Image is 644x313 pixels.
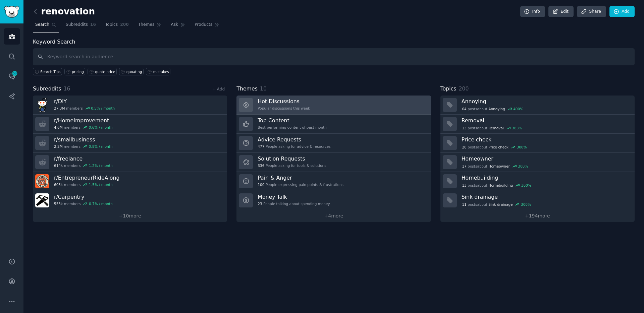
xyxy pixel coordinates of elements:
a: Annoying64postsaboutAnnoying400% [440,96,635,115]
span: 53 [12,71,18,76]
a: pricing [64,68,85,75]
div: 400 % [513,107,523,111]
div: 0.8 % / month [89,144,113,149]
span: 16 [90,22,96,28]
a: Info [520,6,545,17]
a: Sink drainage11postsaboutSink drainage300% [440,191,635,210]
div: pricing [72,69,84,74]
h3: Top Content [258,117,327,124]
div: 300 % [518,164,528,169]
a: +194more [440,210,635,222]
div: members [54,144,113,149]
a: Top ContentBest-performing content of past month [236,115,431,134]
span: 200 [459,85,469,92]
a: r/EntrepreneurRideAlong605kmembers1.5% / month [33,172,227,191]
h3: r/ smallbusiness [54,136,113,143]
a: Homebuilding13postsaboutHomebuilding300% [440,172,635,191]
div: quote price [95,69,115,74]
span: 100 [258,182,264,187]
h3: Annoying [462,98,630,105]
span: 13 [462,126,466,130]
a: r/Carpentry553kmembers0.7% / month [33,191,227,210]
div: People asking for advice & resources [258,144,330,149]
span: 20 [462,145,466,149]
span: Homeowner [488,164,509,169]
span: Themes [236,85,258,93]
div: members [54,182,119,187]
h3: r/ EntrepreneurRideAlong [54,174,119,181]
span: Themes [138,22,155,28]
h3: Money Talk [258,193,330,200]
h2: renovation [33,6,95,17]
a: quoating [119,68,144,75]
div: People asking for tools & solutions [258,163,326,168]
div: post s about [462,182,532,188]
a: Search [33,19,59,33]
h3: Advice Requests [258,136,330,143]
a: Products [192,19,222,33]
h3: r/ Carpentry [54,193,113,200]
span: 200 [120,22,129,28]
a: r/HomeImprovement4.6Mmembers0.6% / month [33,115,227,134]
img: DIY [35,98,49,112]
h3: Homebuilding [462,174,630,181]
h3: Hot Discussions [258,98,310,105]
div: 0.7 % / month [89,201,113,206]
a: Price check20postsaboutPrice check300% [440,134,635,153]
div: members [54,201,113,206]
span: 10 [260,85,267,92]
label: Keyword Search [33,39,75,45]
span: 614k [54,163,63,168]
a: Pain & Anger100People expressing pain points & frustrations [236,172,431,191]
div: post s about [462,144,528,150]
a: +10more [33,210,227,222]
a: Topics200 [103,19,131,33]
h3: Homeowner [462,155,630,162]
span: 17 [462,164,466,169]
span: 13 [462,183,466,188]
div: 300 % [521,202,531,207]
a: Homeowner17postsaboutHomeowner300% [440,153,635,172]
a: Share [577,6,606,17]
span: 23 [258,201,262,206]
img: EntrepreneurRideAlong [35,174,49,188]
span: Removal [488,126,504,130]
div: members [54,163,113,168]
span: 605k [54,182,63,187]
a: Hot DiscussionsPopular discussions this week [236,96,431,115]
span: 11 [462,202,466,207]
a: r/smallbusiness2.2Mmembers0.8% / month [33,134,227,153]
div: members [54,106,115,111]
button: Search Tips [33,68,62,75]
img: Carpentry [35,193,49,207]
a: r/DIY27.3Mmembers0.5% / month [33,96,227,115]
h3: Removal [462,117,630,124]
h3: Price check [462,136,630,143]
div: 383 % [512,126,522,130]
span: 2.2M [54,144,63,149]
a: Edit [548,6,574,17]
span: 64 [462,107,466,111]
span: Annoying [488,107,505,111]
div: post s about [462,125,523,131]
div: Best-performing content of past month [258,125,327,130]
span: Topics [440,85,457,93]
a: quote price [88,68,116,75]
a: Advice Requests477People asking for advice & resources [236,134,431,153]
a: 53 [4,68,20,84]
div: post s about [462,163,529,169]
div: members [54,125,113,130]
a: Solution Requests336People asking for tools & solutions [236,153,431,172]
span: Search Tips [40,69,61,74]
div: 0.5 % / month [91,106,115,111]
span: 16 [64,85,70,92]
span: Subreddits [66,22,88,28]
a: Money Talk23People talking about spending money [236,191,431,210]
span: 553k [54,201,63,206]
span: 4.6M [54,125,63,130]
a: Removal13postsaboutRemoval383% [440,115,635,134]
div: 300 % [521,183,531,188]
span: Price check [488,145,508,149]
a: Add [609,6,635,17]
a: + Add [212,87,225,91]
